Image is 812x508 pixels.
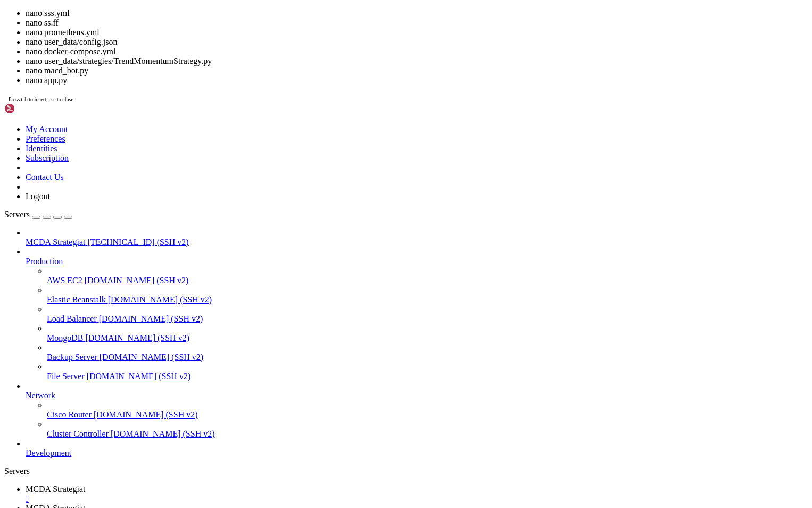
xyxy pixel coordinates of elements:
li: File Server [DOMAIN_NAME] (SSH v2) [47,362,808,381]
span: [DOMAIN_NAME] (SSH v2) [108,295,212,304]
a:  [26,494,808,504]
a: Production [26,257,808,266]
x-row: System load: 0.36 Processes: 137 [4,81,674,91]
span: Backup Server [47,353,97,362]
a: Cluster Controller [DOMAIN_NAME] (SSH v2) [47,429,808,439]
li: nano prometheus.yml [26,28,808,37]
x-row: docker-compose.yml prometheus.yml [4,301,674,311]
li: Backup Server [DOMAIN_NAME] (SSH v2) [47,343,808,362]
x-row: root@ubuntu-4gb-hel1-1:~/ft_userdata# ls [4,292,674,301]
li: MongoDB [DOMAIN_NAME] (SSH v2) [47,324,808,343]
span: MCDA Strategiat [26,237,85,247]
span: [DOMAIN_NAME] (SSH v2) [111,429,215,438]
x-row: System information as of [DATE] [4,62,674,71]
span: user_data [167,301,210,311]
x-row: Swap usage: 0% IPv6 address for eth0: [TECHNICAL_ID] [4,110,674,119]
a: Load Balancer [DOMAIN_NAME] (SSH v2) [47,314,808,324]
a: MongoDB [DOMAIN_NAME] (SSH v2) [47,333,808,343]
x-row: * Documentation: [URL][DOMAIN_NAME] [4,23,674,33]
span: MongoDB [47,333,83,342]
li: nano app.py [26,76,808,85]
li: MCDA Strategiat [TECHNICAL_ID] (SSH v2) [26,228,808,247]
li: nano ss.ff [26,18,808,28]
a: MCDA Strategiat [26,485,808,504]
span: [DOMAIN_NAME] (SSH v2) [99,314,203,323]
x-row: Memory usage: 39% IPv4 address for eth0: [TECHNICAL_ID] [4,100,674,110]
x-row: [URL][DOMAIN_NAME] [4,158,674,167]
li: Production [26,247,808,381]
a: Contact Us [26,173,64,182]
x-row: 5 updates can be applied immediately. [4,196,674,206]
li: nano user_data/strategies/TrendMomentumStrategy.py [26,56,808,66]
a: MCDA Strategiat [TECHNICAL_ID] (SSH v2) [26,237,808,247]
x-row: * Management: [URL][DOMAIN_NAME] [4,33,674,43]
x-row: Expanded Security Maintenance for Applications is not enabled. [4,177,674,186]
span: Load Balancer [47,314,97,323]
span: Production [26,257,63,266]
x-row: *** System restart required *** [4,263,674,273]
a: Identities [26,144,57,153]
a: Subscription [26,153,69,162]
li: nano sss.yml [26,9,808,18]
a: Development [26,448,808,458]
li: Load Balancer [DOMAIN_NAME] (SSH v2) [47,305,808,324]
span: [DOMAIN_NAME] (SSH v2) [85,276,189,285]
x-row: To see these additional updates run: apt list --upgradable [4,206,674,215]
x-row: Welcome to Ubuntu 24.04.3 LTS (GNU/Linux 6.8.0-71-generic aarch64) [4,4,674,14]
li: Development [26,439,808,458]
a: My Account [26,125,68,134]
span: AWS EC2 [47,276,82,285]
x-row: * Strictly confined Kubernetes makes edge and IoT secure. Learn how MicroK8s [4,129,674,138]
span: Cluster Controller [47,429,109,438]
span: [DOMAIN_NAME] (SSH v2) [94,410,198,419]
x-row: * Support: [URL][DOMAIN_NAME] [4,43,674,52]
span: Network [26,391,55,400]
a: Cisco Router [DOMAIN_NAME] (SSH v2) [47,410,808,420]
div: Servers [4,466,808,476]
a: Servers [4,210,72,219]
li: nano macd_bot.py [26,66,808,76]
a: Logout [26,192,50,201]
x-row: See [URL][DOMAIN_NAME] or run: sudo pro status [4,234,674,244]
span: Elastic Beanstalk [47,295,106,304]
x-row: Enable ESM Apps to receive additional future security updates. [4,225,674,234]
span: Development [26,448,71,457]
a: File Server [DOMAIN_NAME] (SSH v2) [47,372,808,381]
a: Backup Server [DOMAIN_NAME] (SSH v2) [47,353,808,362]
li: Network [26,381,808,439]
li: nano user_data/config.json [26,37,808,47]
a: Network [26,391,808,400]
li: Cisco Router [DOMAIN_NAME] (SSH v2) [47,400,808,420]
a: Elastic Beanstalk [DOMAIN_NAME] (SSH v2) [47,295,808,305]
li: Elastic Beanstalk [DOMAIN_NAME] (SSH v2) [47,285,808,305]
img: Shellngn [4,103,65,114]
span: MCDA Strategiat [26,485,85,494]
li: Cluster Controller [DOMAIN_NAME] (SSH v2) [47,420,808,439]
li: AWS EC2 [DOMAIN_NAME] (SSH v2) [47,266,808,285]
li: nano docker-compose.yml [26,47,808,56]
span: [TECHNICAL_ID] (SSH v2) [87,237,188,247]
span: [DOMAIN_NAME] (SSH v2) [87,372,191,381]
x-row: just raised the bar for easy, resilient and secure K8s cluster deployment. [4,138,674,148]
span: File Server [47,372,85,381]
span: Press tab to insert, esc to close. [9,96,74,102]
x-row: root@ubuntu-4gb-hel1-1:~/ft_userdata# nano [4,311,674,321]
x-row: Last login: [DATE] from [TECHNICAL_ID] [4,273,674,282]
x-row: root@ubuntu-4gb-hel1-1:~# cd ft_userdata [4,282,674,292]
a: AWS EC2 [DOMAIN_NAME] (SSH v2) [47,276,808,285]
span: [DOMAIN_NAME] (SSH v2) [85,333,189,342]
span: Servers [4,210,30,219]
span: Cisco Router [47,410,92,419]
span: [DOMAIN_NAME] (SSH v2) [100,353,204,362]
a: Preferences [26,134,65,143]
div: (43, 32) [211,311,216,321]
x-row: Usage of /: 16.3% of 37.23GB Users logged in: 0 [4,91,674,100]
